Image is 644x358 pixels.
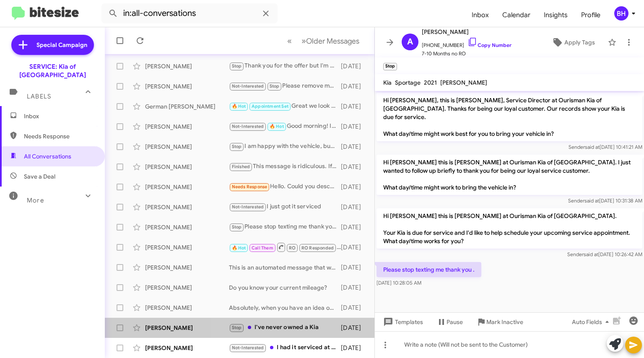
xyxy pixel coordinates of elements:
[145,344,229,352] div: [PERSON_NAME]
[101,3,278,23] input: Search
[341,203,368,211] div: [DATE]
[542,35,604,50] button: Apply Tags
[341,62,368,70] div: [DATE]
[24,112,95,120] span: Inbox
[424,79,437,86] span: 2021
[283,32,364,49] nav: Page navigation example
[572,314,612,329] span: Auto Fields
[607,6,635,21] button: BH
[270,124,284,129] span: 🔥 Hot
[229,142,341,151] div: I am happy with the vehicle, but your dealership was the single worst car buying experience I hav...
[395,79,421,86] span: Sportage
[232,224,242,230] span: Stop
[377,280,421,286] span: [DATE] 10:28:05 AM
[296,32,364,49] button: Next
[341,102,368,111] div: [DATE]
[383,79,392,86] span: Kia
[145,143,229,151] div: [PERSON_NAME]
[422,27,512,37] span: [PERSON_NAME]
[447,314,463,329] span: Pause
[232,204,264,210] span: Not-Interested
[229,122,341,131] div: Good morning! I apologize for the delayed response. Were you able to get in for service or do you...
[465,3,496,27] a: Inbox
[145,62,229,70] div: [PERSON_NAME]
[537,3,574,27] a: Insights
[232,124,264,129] span: Not-Interested
[270,83,280,89] span: Stop
[377,262,481,277] p: Please stop texting me thank you .
[145,263,229,272] div: [PERSON_NAME]
[301,36,306,46] span: »
[145,203,229,211] div: [PERSON_NAME]
[145,102,229,111] div: German [PERSON_NAME]
[232,245,246,251] span: 🔥 Hot
[467,42,512,48] a: Copy Number
[145,183,229,191] div: [PERSON_NAME]
[496,3,537,27] a: Calendar
[341,263,368,272] div: [DATE]
[24,132,95,140] span: Needs Response
[375,314,430,329] button: Templates
[341,163,368,171] div: [DATE]
[229,283,341,292] div: Do you know your current mileage?
[252,104,288,109] span: Appointment Set
[232,83,264,89] span: Not-Interested
[27,197,44,204] span: More
[145,304,229,312] div: [PERSON_NAME]
[341,304,368,312] div: [DATE]
[232,345,264,350] span: Not-Interested
[341,82,368,91] div: [DATE]
[232,164,250,169] span: Finished
[232,63,242,69] span: Stop
[407,35,413,49] span: A
[24,152,71,161] span: All Conversations
[341,243,368,252] div: [DATE]
[27,93,51,100] span: Labels
[229,101,341,111] div: Great we look forward to seeing you at 1pm [DATE]. Have a great day :)
[229,202,341,212] div: I just got it serviced
[565,314,619,329] button: Auto Fields
[341,122,368,131] div: [DATE]
[584,197,599,204] span: said at
[377,208,642,249] p: Hi [PERSON_NAME] this is [PERSON_NAME] at Ourisman Kia of [GEOGRAPHIC_DATA]. Your Kia is due for ...
[229,343,341,353] div: I had it serviced at the [PERSON_NAME] [PERSON_NAME] Kia dealership [DATE]
[568,197,642,204] span: Sender [DATE] 10:31:38 AM
[584,251,598,257] span: said at
[287,36,292,46] span: «
[232,325,242,330] span: Stop
[383,63,397,70] small: Stop
[430,314,470,329] button: Pause
[229,222,341,232] div: Please stop texting me thank you .
[145,82,229,91] div: [PERSON_NAME]
[341,143,368,151] div: [DATE]
[486,314,523,329] span: Mark Inactive
[377,155,642,195] p: Hi [PERSON_NAME] this is [PERSON_NAME] at Ourisman Kia of [GEOGRAPHIC_DATA]. I just wanted to fol...
[564,35,595,50] span: Apply Tags
[574,3,607,27] a: Profile
[341,324,368,332] div: [DATE]
[585,144,600,150] span: said at
[252,245,273,251] span: Call Them
[11,35,94,55] a: Special Campaign
[614,6,628,21] div: BH
[377,93,642,141] p: Hi [PERSON_NAME], this is [PERSON_NAME], Service Director at Ourisman Kia of [GEOGRAPHIC_DATA]. T...
[289,245,296,251] span: RO
[232,184,267,189] span: Needs Response
[145,122,229,131] div: [PERSON_NAME]
[282,32,297,49] button: Previous
[341,344,368,352] div: [DATE]
[382,314,423,329] span: Templates
[229,304,341,312] div: Absolutely, when you have an idea on a day you would like to come in please give us a call and we...
[422,49,512,58] span: 7-10 Months no RO
[145,324,229,332] div: [PERSON_NAME]
[229,263,341,272] div: This is an automated message that was sent. I do apologize about that! We will look forward to sc...
[229,242,341,252] div: Inbound Call
[229,323,341,332] div: I've never owned a Kia
[422,37,512,49] span: [PHONE_NUMBER]
[301,245,334,251] span: RO Responded
[145,243,229,252] div: [PERSON_NAME]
